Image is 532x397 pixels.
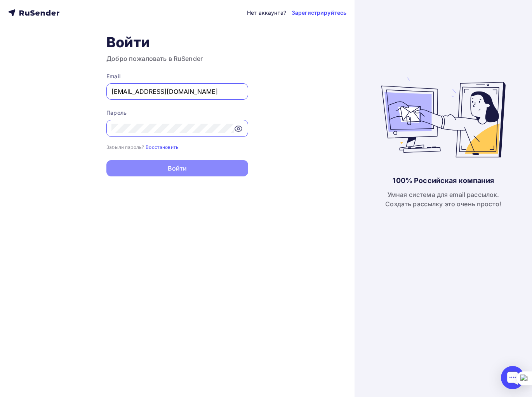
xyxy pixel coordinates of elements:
[106,34,248,51] h1: Войти
[106,109,248,117] div: Пароль
[106,72,248,80] div: Email
[106,160,248,176] button: Войти
[111,87,243,96] input: Укажите свой email
[385,190,501,209] div: Умная система для email рассылок. Создать рассылку это очень просто!
[146,144,179,150] small: Восстановить
[146,143,179,150] a: Восстановить
[393,176,494,185] div: 100% Российская компания
[106,54,248,63] h3: Добро пожаловать в RuSender
[106,144,144,150] small: Забыли пароль?
[292,9,346,17] a: Зарегистрируйтесь
[247,9,286,17] div: Нет аккаунта?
